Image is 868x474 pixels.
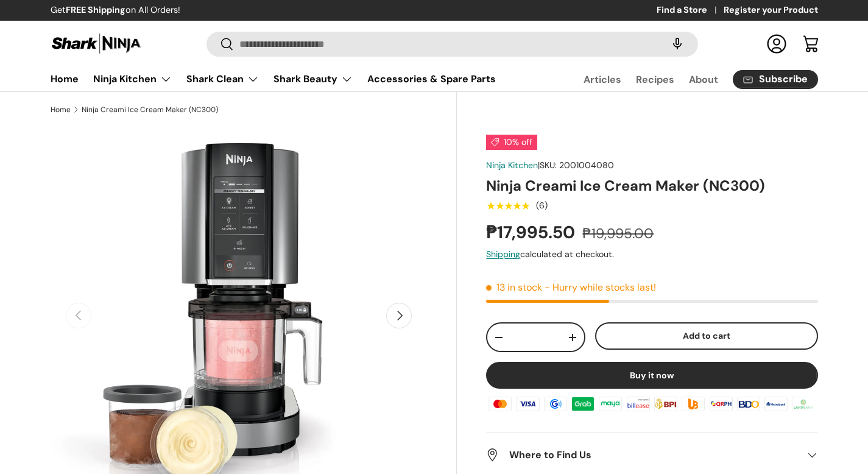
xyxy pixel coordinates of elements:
[584,68,621,91] a: Articles
[266,67,360,91] summary: Shark Beauty
[636,68,674,91] a: Recipes
[51,67,79,91] a: Home
[66,4,125,15] strong: FREE Shipping
[763,395,789,413] img: metrobank
[597,395,624,413] img: maya
[652,395,679,413] img: bpi
[759,74,808,84] span: Subscribe
[273,67,353,91] a: Shark Beauty
[790,395,817,413] img: landbank
[514,395,541,413] img: visa
[542,395,569,413] img: gcash
[486,281,542,294] span: 13 in stock
[689,68,718,91] a: About
[658,30,697,57] speech-search-button: Search by voice
[487,395,513,413] img: master
[186,67,259,91] a: Shark Clean
[680,395,707,413] img: ubp
[486,221,578,244] strong: ₱17,995.50
[486,362,817,389] button: Buy it now
[735,395,762,413] img: bdo
[486,160,538,171] a: Ninja Kitchen
[486,448,798,462] h2: Where to Find Us
[724,4,818,17] a: Register your Product
[595,322,818,350] button: Add to cart
[538,160,614,171] span: |
[657,4,724,17] a: Find a Store
[545,281,656,294] p: - Hurry while stocks last!
[625,395,652,413] img: billease
[486,177,817,196] h1: Ninja Creami Ice Cream Maker (NC300)
[486,200,529,211] div: 5.0 out of 5.0 stars
[179,67,266,91] summary: Shark Clean
[51,106,71,113] a: Home
[554,67,818,91] nav: Secondary
[559,160,614,171] span: 2001004080
[51,32,142,55] img: Shark Ninja Philippines
[51,104,457,115] nav: Breadcrumbs
[93,67,172,91] a: Ninja Kitchen
[367,67,496,91] a: Accessories & Spare Parts
[582,225,654,242] s: ₱19,995.00
[540,160,557,171] span: SKU:
[486,248,817,261] div: calculated at checkout.
[51,4,180,17] p: Get on All Orders!
[486,135,537,150] span: 10% off
[86,67,179,91] summary: Ninja Kitchen
[570,395,596,413] img: grabpay
[486,200,529,212] span: ★★★★★
[51,67,496,91] nav: Primary
[536,201,548,210] div: (6)
[486,249,520,260] a: Shipping
[707,395,734,413] img: qrph
[82,106,218,113] a: Ninja Creami Ice Cream Maker (NC300)
[733,70,818,89] a: Subscribe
